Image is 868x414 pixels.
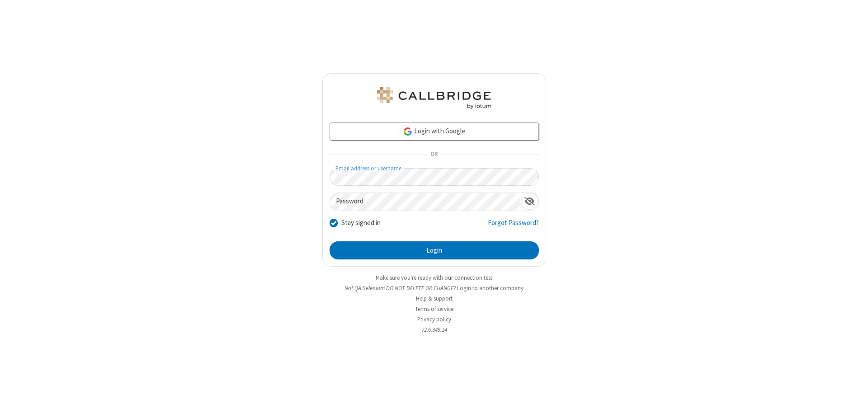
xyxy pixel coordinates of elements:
input: Password [330,193,521,211]
a: Help & support [416,295,453,302]
a: Privacy policy [417,315,451,323]
div: Show password [521,193,538,210]
img: QA Selenium DO NOT DELETE OR CHANGE [375,87,493,109]
li: Not QA Selenium DO NOT DELETE OR CHANGE? [322,284,546,292]
li: v2.6.349.14 [322,325,546,334]
a: Login with Google [330,122,539,141]
button: Login [330,241,539,259]
a: Make sure you're ready with our connection test [376,274,492,282]
span: OR [427,148,441,161]
button: Login to another company [457,284,524,292]
label: Stay signed in [341,218,381,228]
img: google-icon.png [403,127,413,136]
input: Email address or username [330,168,539,186]
a: Terms of service [415,305,453,313]
a: Forgot Password? [488,218,539,235]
